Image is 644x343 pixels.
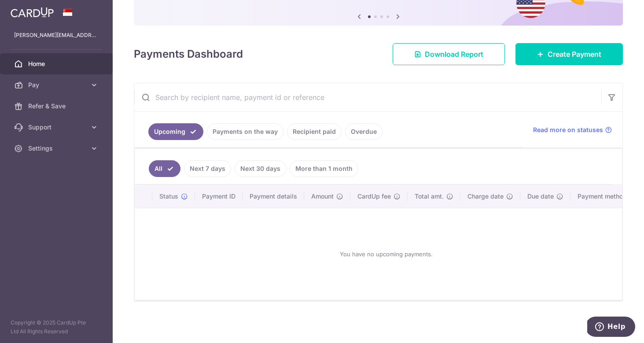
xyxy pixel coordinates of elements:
span: Home [28,59,86,68]
span: Download Report [425,49,483,59]
span: Create Payment [548,49,601,59]
a: More than 1 month [290,160,358,177]
a: Overdue [345,123,383,140]
span: CardUp fee [357,192,391,201]
span: Read more on statuses [533,125,603,134]
span: Settings [28,144,86,153]
span: Pay [28,81,86,89]
span: Refer & Save [28,102,86,111]
th: Payment method [570,185,637,208]
img: CardUp [11,7,54,18]
a: Download Report [393,43,505,65]
iframe: Opens a widget where you can find more information [587,317,635,339]
a: Upcoming [148,123,203,140]
h4: Payments Dashboard [134,46,243,62]
a: Next 7 days [184,160,231,177]
div: You have no upcoming payments. [145,215,627,293]
span: Total amt. [415,192,444,201]
span: Status [159,192,178,201]
span: Due date [527,192,554,201]
th: Payment details [243,185,304,208]
a: All [149,160,180,177]
a: Next 30 days [235,160,286,177]
input: Search by recipient name, payment id or reference [134,83,601,111]
a: Read more on statuses [533,125,612,134]
a: Create Payment [515,43,623,65]
a: Recipient paid [287,123,342,140]
a: Payments on the way [207,123,283,140]
span: Charge date [467,192,504,201]
span: Support [28,123,86,132]
span: Amount [311,192,334,201]
p: [PERSON_NAME][EMAIL_ADDRESS][DOMAIN_NAME] [14,31,99,40]
th: Payment ID [195,185,243,208]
